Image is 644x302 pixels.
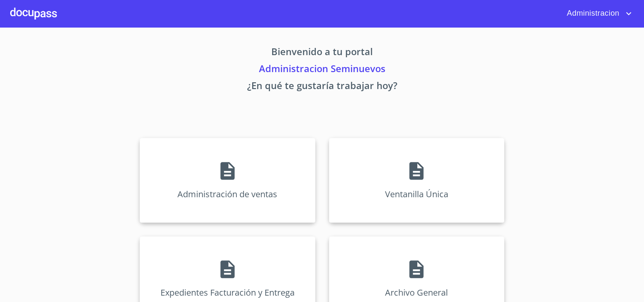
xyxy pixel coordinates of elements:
p: Administracion Seminuevos [61,62,584,78]
p: ¿En qué te gustaría trabajar hoy? [61,78,584,95]
span: Administracion [560,7,624,20]
p: Administración de ventas [177,188,277,200]
p: Bienvenido a tu portal [61,45,584,62]
p: Ventanilla Única [385,188,448,200]
p: Archivo General [385,287,448,298]
button: account of current user [560,7,634,20]
p: Expedientes Facturación y Entrega [160,287,295,298]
